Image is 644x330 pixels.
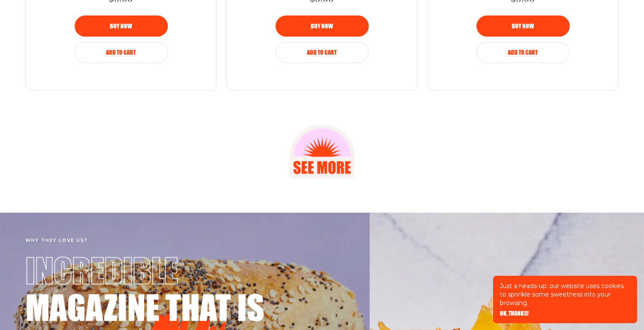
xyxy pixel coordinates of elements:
span: Add to Cart [106,50,136,55]
span: Incredible [25,253,184,287]
span: Buy now [512,23,534,29]
button: Add to Cart [276,42,369,63]
span: Add to Cart [307,50,337,55]
p: Just a heads-up: our website uses cookies to sprinkle some sweetness into your browsing. [500,282,630,307]
span: Buy now [110,23,132,29]
h4: Why they love us? [25,238,344,243]
span: Buy now [311,23,333,29]
span: Add to Cart [508,50,538,55]
button: Buy now [477,16,570,37]
button: Add to Cart [75,42,168,63]
span: magazine that is [25,290,270,324]
button: Buy now [276,16,369,37]
button: Add to Cart [477,42,570,63]
button: Buy now [75,16,168,37]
